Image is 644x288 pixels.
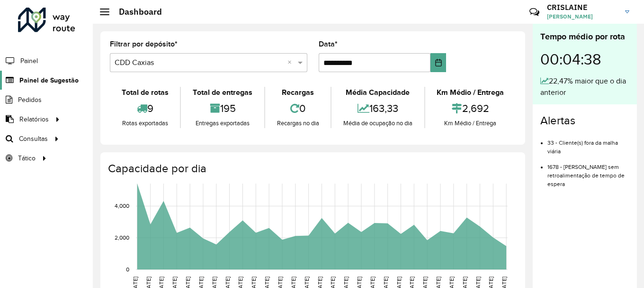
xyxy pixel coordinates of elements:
[183,119,261,128] div: Entregas exportadas
[183,87,261,98] div: Total de entregas
[428,87,513,98] div: Km Médio / Entrega
[540,75,629,98] div: 22,47% maior que o dia anterior
[547,131,629,156] li: 33 - Cliente(s) fora da malha viária
[19,75,79,85] span: Painel de Sugestão
[287,57,295,68] span: Clear all
[540,30,629,43] div: Tempo médio por rota
[524,2,545,22] a: Contato Rápido
[319,38,338,50] label: Data
[547,156,629,188] li: 1678 - [PERSON_NAME] sem retroalimentação de tempo de espera
[126,266,129,272] text: 0
[268,98,328,119] div: 0
[18,153,36,163] span: Tático
[18,95,42,105] span: Pedidos
[112,87,178,98] div: Total de rotas
[540,43,629,75] div: 00:04:38
[334,87,421,98] div: Média Capacidade
[108,162,516,176] h4: Capacidade por dia
[268,119,328,128] div: Recargas no dia
[112,119,178,128] div: Rotas exportadas
[19,134,48,144] span: Consultas
[268,87,328,98] div: Recargas
[334,98,421,119] div: 163,33
[20,56,38,66] span: Painel
[428,98,513,119] div: 2,692
[428,119,513,128] div: Km Médio / Entrega
[110,38,178,50] label: Filtrar por depósito
[19,114,49,124] span: Relatórios
[112,98,178,119] div: 9
[547,12,618,21] span: [PERSON_NAME]
[540,114,629,128] h4: Alertas
[547,3,618,12] h3: CRISLAINE
[183,98,261,119] div: 195
[430,53,446,72] button: Choose Date
[115,234,129,241] text: 2,000
[334,119,421,128] div: Média de ocupação no dia
[115,203,129,209] text: 4,000
[109,7,162,17] h2: Dashboard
